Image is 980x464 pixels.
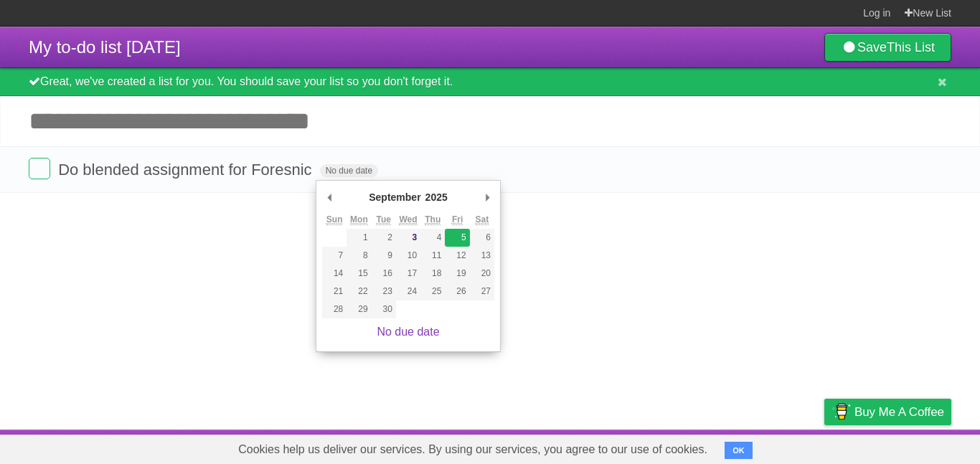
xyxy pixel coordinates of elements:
span: Cookies help us deliver our services. By using our services, you agree to our use of cookies. [224,435,722,464]
button: 11 [420,247,445,265]
button: 6 [470,229,494,247]
button: 18 [420,265,445,283]
button: 3 [396,229,420,247]
a: Developers [681,433,739,460]
button: Next Month [480,186,494,208]
button: 4 [420,229,445,247]
button: 28 [322,300,347,318]
button: 9 [372,247,396,265]
button: 2 [372,229,396,247]
img: Buy me a coffee [831,399,851,424]
button: 20 [470,265,494,283]
button: 25 [420,283,445,300]
button: 15 [347,265,371,283]
button: 1 [347,229,371,247]
a: Terms [757,433,788,460]
abbr: Tuesday [376,214,390,225]
abbr: Saturday [476,214,489,225]
button: 8 [347,247,371,265]
div: 2025 [423,186,450,208]
abbr: Thursday [425,214,440,225]
button: 10 [396,247,420,265]
button: 12 [445,247,469,265]
b: This List [887,40,935,55]
a: No due date [377,326,439,338]
button: 7 [322,247,347,265]
button: 29 [347,300,371,318]
span: My to-do list [DATE] [29,37,181,57]
button: 22 [347,283,371,300]
span: Buy me a coffee [854,399,944,425]
a: Buy me a coffee [824,399,951,425]
button: 14 [322,265,347,283]
button: 24 [396,283,420,300]
abbr: Sunday [326,214,343,225]
button: 5 [445,229,469,247]
a: Privacy [806,433,843,460]
button: 27 [470,283,494,300]
label: Done [29,158,50,179]
button: Previous Month [322,186,336,208]
button: 16 [372,265,396,283]
button: 13 [470,247,494,265]
button: 19 [445,265,469,283]
button: 26 [445,283,469,300]
button: 23 [372,283,396,300]
button: 30 [372,300,396,318]
abbr: Monday [350,214,368,225]
a: Suggest a feature [861,433,951,460]
button: OK [725,442,753,459]
span: No due date [320,164,378,177]
button: 17 [396,265,420,283]
abbr: Wednesday [399,214,417,225]
span: Do blended assignment for Foresnic [58,161,315,179]
abbr: Friday [452,214,463,225]
a: About [633,433,664,460]
a: SaveThis List [824,33,951,62]
div: September [367,186,423,208]
button: 21 [322,283,347,300]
